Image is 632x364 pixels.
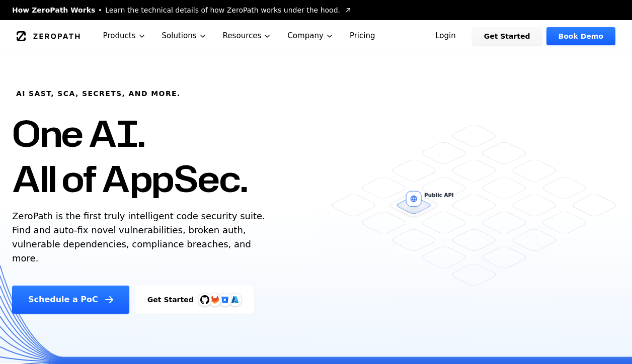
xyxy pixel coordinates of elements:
img: GitHub [200,295,209,304]
a: Login [423,27,468,45]
img: GitLab [205,290,225,310]
span: Learn the technical details of how ZeroPath works under the hood. [105,5,340,15]
h6: AI SAST, SCA, Secrets, and more. [16,88,181,99]
a: Schedule a PoC [12,286,129,314]
p: ZeroPath is the first truly intelligent code security suite. Find and auto-fix novel vulnerabilit... [12,209,270,265]
button: Company [279,20,342,52]
button: Resources [215,20,280,52]
a: Get Started [472,27,542,45]
svg: Bitbucket [219,294,230,305]
h1: One AI. All of AppSec. [12,111,247,201]
a: Book Demo [546,27,615,45]
a: Pricing [342,20,383,52]
button: Products [95,20,154,52]
span: How ZeroPath Works [12,5,95,15]
a: Get StartedGitHubGitLabAzure [135,286,254,314]
a: How ZeroPath WorksLearn the technical details of how ZeroPath works under the hood. [12,5,352,15]
button: Solutions [154,20,215,52]
img: Azure [231,296,239,304]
